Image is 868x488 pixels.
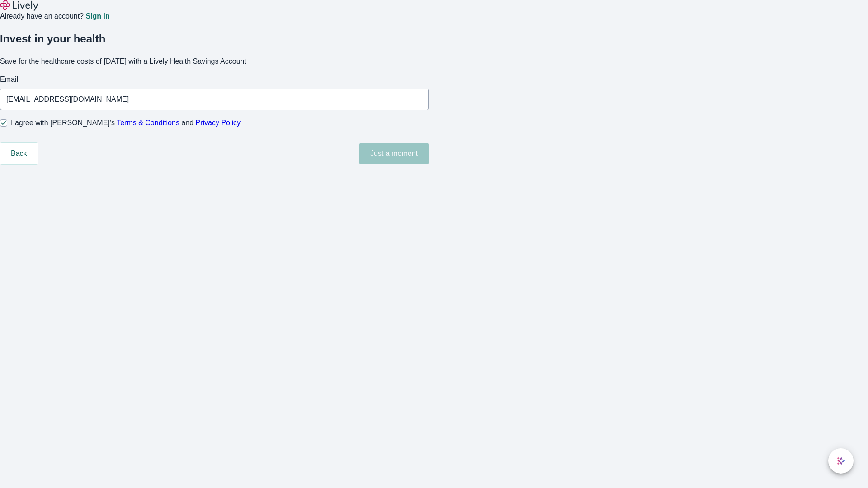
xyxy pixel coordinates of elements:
svg: Lively AI Assistant [836,456,845,465]
button: chat [828,448,854,474]
a: Privacy Policy [196,119,241,127]
a: Terms & Conditions [117,119,179,127]
a: Sign in [85,13,109,20]
span: I agree with [PERSON_NAME]’s and [11,117,241,128]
